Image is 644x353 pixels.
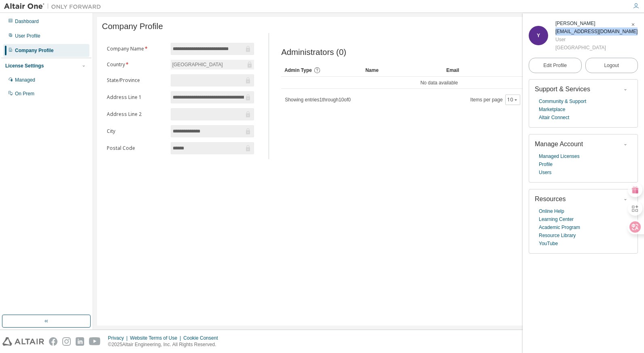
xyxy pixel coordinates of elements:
[76,337,84,346] img: linkedin.svg
[281,48,346,57] span: Administrators (0)
[107,111,166,118] label: Address Line 2
[365,64,440,77] div: Name
[5,63,44,69] div: License Settings
[529,58,582,73] a: Edit Profile
[89,337,101,346] img: youtube.svg
[171,60,254,69] div: [GEOGRAPHIC_DATA]
[539,240,558,248] a: YouTube
[535,86,590,92] span: Support & Services
[15,47,53,54] div: Company Profile
[507,97,518,103] button: 10
[281,77,597,89] td: No data available
[539,223,580,231] a: Academic Program
[539,168,551,176] a: Users
[107,145,166,151] label: Postal Code
[539,113,569,122] a: Altair Connect
[446,64,521,77] div: Email
[555,36,638,44] div: User
[539,215,574,223] a: Learning Center
[555,44,638,52] div: [GEOGRAPHIC_DATA]
[604,61,619,69] span: Logout
[15,77,35,83] div: Managed
[284,67,312,73] span: Admin Type
[107,94,166,101] label: Address Line 1
[4,2,105,11] img: Altair One
[555,19,638,27] div: Yuan-Zhao Lin
[585,58,638,73] button: Logout
[49,337,57,346] img: facebook.svg
[470,95,520,105] span: Items per page
[15,18,39,25] div: Dashboard
[555,27,638,36] div: [EMAIL_ADDRESS][DOMAIN_NAME]
[537,33,540,38] span: Y
[543,62,567,69] span: Edit Profile
[102,22,163,31] span: Company Profile
[183,335,222,341] div: Cookie Consent
[285,97,351,103] span: Showing entries 1 through 10 of 0
[107,128,166,134] label: City
[108,341,223,348] p: © 2025 Altair Engineering, Inc. All Rights Reserved.
[539,207,564,215] a: Online Help
[539,231,576,240] a: Resource Library
[535,141,583,147] span: Manage Account
[15,33,40,39] div: User Profile
[15,90,34,97] div: On Prem
[107,61,166,68] label: Country
[171,60,224,69] div: [GEOGRAPHIC_DATA]
[539,97,586,105] a: Community & Support
[539,160,553,168] a: Profile
[130,335,183,341] div: Website Terms of Use
[2,337,44,346] img: altair_logo.svg
[108,335,130,341] div: Privacy
[539,152,580,160] a: Managed Licenses
[535,195,566,202] span: Resources
[107,77,166,84] label: State/Province
[62,337,71,346] img: instagram.svg
[107,46,166,52] label: Company Name
[539,105,565,113] a: Marketplace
